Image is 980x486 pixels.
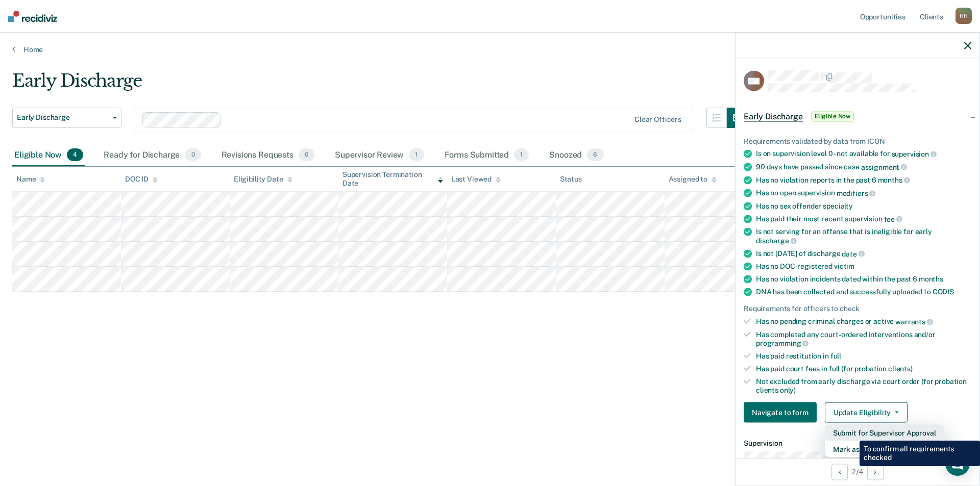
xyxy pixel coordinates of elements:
[756,317,971,326] div: Has no pending criminal charges or active
[669,175,717,184] div: Assigned to
[736,100,979,133] div: Early DischargeEligible Now
[756,175,971,185] div: Has no violation reports in the past 6
[756,149,971,159] div: Is on supervision level 0 - not available for
[744,111,803,121] span: Early Discharge
[933,288,954,296] span: CODIS
[102,144,203,167] div: Ready for Discharge
[888,365,913,373] span: clients)
[892,150,937,158] span: supervision
[878,176,910,184] span: months
[634,115,681,124] div: Clear officers
[825,441,944,457] button: Mark as Ineligible
[756,249,971,258] div: Is not [DATE] of discharge
[811,111,854,121] span: Eligible Now
[12,45,968,54] a: Home
[342,170,443,188] div: Supervision Termination Date
[834,262,854,270] span: victim
[333,144,426,167] div: Supervisor Review
[560,175,582,184] div: Status
[825,425,944,441] button: Submit for Supervisor Approval
[837,189,876,197] span: modifiers
[17,113,109,122] span: Early Discharge
[299,148,314,162] span: 0
[823,201,853,210] span: specialty
[884,215,902,223] span: fee
[547,144,605,167] div: Snoozed
[825,402,908,423] button: Update Eligibility
[443,144,531,167] div: Forms Submitted
[861,163,907,171] span: assignment
[756,339,808,347] span: programming
[756,352,971,361] div: Has paid restitution in
[744,439,971,448] dt: Supervision
[8,11,57,22] img: Recidiviz
[514,148,529,162] span: 1
[756,227,971,245] div: Is not serving for an offense that is ineligible for early
[756,330,971,347] div: Has completed any court-ordered interventions and/or
[744,304,971,313] div: Requirements for officers to check
[831,464,848,480] button: Previous Opportunity
[955,8,972,24] div: H H
[756,262,971,271] div: Has no DOC-registered
[945,451,970,476] div: Open Intercom Messenger
[409,148,424,162] span: 1
[756,189,971,198] div: Has no open supervision
[744,402,817,423] button: Navigate to form
[736,458,979,485] div: 2 / 4
[234,175,292,184] div: Eligibility Date
[12,144,85,167] div: Eligible Now
[219,144,316,167] div: Revisions Requests
[756,201,971,210] div: Has no sex offender
[919,275,943,283] span: months
[756,288,971,296] div: DNA has been collected and successfully uploaded to
[744,137,971,145] div: Requirements validated by data from ICON
[756,377,971,394] div: Not excluded from early discharge via court order (for probation clients
[125,175,158,184] div: DOC ID
[780,386,796,394] span: only)
[842,249,864,258] span: date
[12,70,747,99] div: Early Discharge
[67,148,83,162] span: 4
[830,352,841,360] span: full
[185,148,201,162] span: 0
[756,365,971,373] div: Has paid court fees in full (for probation
[756,214,971,223] div: Has paid their most recent supervision
[867,464,884,480] button: Next Opportunity
[16,175,45,184] div: Name
[895,318,933,326] span: warrants
[756,275,971,284] div: Has no violation incidents dated within the past 6
[744,402,821,423] a: Navigate to form link
[756,163,971,172] div: 90 days have passed since case
[587,148,603,162] span: 6
[451,175,501,184] div: Last Viewed
[756,237,797,245] span: discharge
